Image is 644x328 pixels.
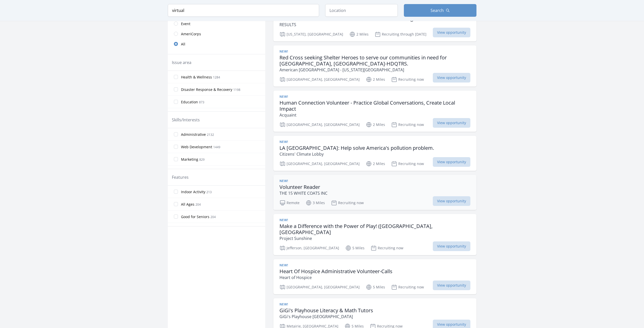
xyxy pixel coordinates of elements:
[174,75,178,79] input: Health & Wellness 1284
[375,31,426,37] p: Recruiting through [DATE]
[279,307,373,314] h3: GiGi's Playhouse Literacy & Math Tutors
[181,202,194,207] span: All Ages
[195,202,201,207] span: 204
[279,200,300,206] p: Remote
[345,245,365,251] p: 5 Miles
[404,4,476,17] button: Search
[366,122,385,128] p: 2 Miles
[172,117,200,123] legend: Skills/Interests
[181,132,206,137] span: Administrative
[279,274,392,281] p: Heart of Hospice
[433,157,470,167] span: View opportunity
[174,190,178,194] input: Indoor Activity 213
[371,245,403,251] p: Recruiting now
[174,132,178,136] input: Administrative 2132
[279,302,288,306] span: New!
[174,202,178,206] input: All Ages 204
[279,268,392,274] h3: Heart Of Hospice Administrative Volunteer-Calls
[181,42,185,47] span: All
[181,100,198,105] span: Education
[279,245,339,251] p: Jefferson, [GEOGRAPHIC_DATA]
[279,161,360,167] p: [GEOGRAPHIC_DATA], [GEOGRAPHIC_DATA]
[181,75,212,80] span: Health & Wellness
[325,4,398,17] input: Location
[391,284,424,290] p: Recruiting now
[433,73,470,83] span: View opportunity
[279,314,373,320] p: GiGi's Playhouse [GEOGRAPHIC_DATA]
[199,157,205,162] span: 829
[279,179,288,183] span: New!
[391,161,424,167] p: Recruiting now
[366,161,385,167] p: 2 Miles
[181,87,232,92] span: Disaster Response & Recovery
[181,21,190,26] span: Event
[279,184,327,190] h3: Volunteer Reader
[174,215,178,219] input: Good for Seniors 204
[279,223,470,235] h3: Make a Difference with the Power of Play! ([GEOGRAPHIC_DATA], [GEOGRAPHIC_DATA]
[431,7,444,13] span: Search
[172,59,191,65] legend: Issue area
[273,136,476,171] a: New! LA [GEOGRAPHIC_DATA]: Help solve America's pollution problem. Citizens' Climate Lobby [GEOGR...
[168,29,265,39] a: AmeriCorps
[279,151,434,157] p: Citizens' Climate Lobby
[273,91,476,132] a: New! Human Connection Volunteer - Practice Global Conversations, Create Local Impact Acquaint [GE...
[181,31,201,37] span: AmeriCorps
[279,263,288,267] span: New!
[433,281,470,290] span: View opportunity
[279,67,470,73] p: American [GEOGRAPHIC_DATA] - [US_STATE][GEOGRAPHIC_DATA]
[210,215,216,219] span: 204
[279,140,288,144] span: New!
[273,175,476,210] a: New! Volunteer Reader THE 15 WHITE COATS INC Remote 3 Miles Recruiting now View opportunity
[279,15,416,22] h3: Write for a Better Future: Use Your Voice to Create Change
[279,31,343,37] p: [US_STATE], [GEOGRAPHIC_DATA]
[279,22,416,28] p: RESULTS
[168,19,265,29] a: Event
[181,189,205,194] span: Indoor Activity
[168,4,319,17] input: Keyword
[331,200,364,206] p: Recruiting now
[349,31,369,37] p: 2 Miles
[433,118,470,128] span: View opportunity
[273,6,476,41] a: New! Write for a Better Future: Use Your Voice to Create Change RESULTS [US_STATE], [GEOGRAPHIC_D...
[279,122,360,128] p: [GEOGRAPHIC_DATA], [GEOGRAPHIC_DATA]
[206,190,212,194] span: 213
[273,45,476,87] a: New! Red Cross seeking Shelter Heroes to serve our communities in need for [GEOGRAPHIC_DATA], [GE...
[279,190,327,196] p: THE 15 WHITE COATS INC
[279,50,288,54] span: New!
[279,76,360,83] p: [GEOGRAPHIC_DATA], [GEOGRAPHIC_DATA]
[433,196,470,206] span: View opportunity
[306,200,325,206] p: 3 Miles
[174,157,178,161] input: Marketing 829
[279,55,470,67] h3: Red Cross seeking Shelter Heroes to serve our communities in need for [GEOGRAPHIC_DATA], [GEOGRAP...
[199,100,204,104] span: 873
[279,218,288,222] span: New!
[174,87,178,91] input: Disaster Response & Recovery 1198
[174,100,178,104] input: Education 873
[433,241,470,251] span: View opportunity
[279,235,470,241] p: Project Sunshine
[279,100,470,112] h3: Human Connection Volunteer - Practice Global Conversations, Create Local Impact
[174,145,178,149] input: Web Development 1449
[279,284,360,290] p: [GEOGRAPHIC_DATA], [GEOGRAPHIC_DATA]
[181,214,209,219] span: Good for Seniors
[207,133,214,137] span: 2132
[181,157,198,162] span: Marketing
[181,144,212,150] span: Web Development
[366,76,385,83] p: 2 Miles
[168,39,265,49] a: All
[172,174,189,180] legend: Features
[273,259,476,294] a: New! Heart Of Hospice Administrative Volunteer-Calls Heart of Hospice [GEOGRAPHIC_DATA], [GEOGRAP...
[433,28,470,37] span: View opportunity
[391,122,424,128] p: Recruiting now
[279,112,470,118] p: Acquaint
[279,145,434,151] h3: LA [GEOGRAPHIC_DATA]: Help solve America's pollution problem.
[233,88,240,92] span: 1198
[391,76,424,83] p: Recruiting now
[213,75,220,79] span: 1284
[213,145,220,149] span: 1449
[279,95,288,99] span: New!
[366,284,385,290] p: 5 Miles
[273,214,476,255] a: New! Make a Difference with the Power of Play! ([GEOGRAPHIC_DATA], [GEOGRAPHIC_DATA] Project Suns...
